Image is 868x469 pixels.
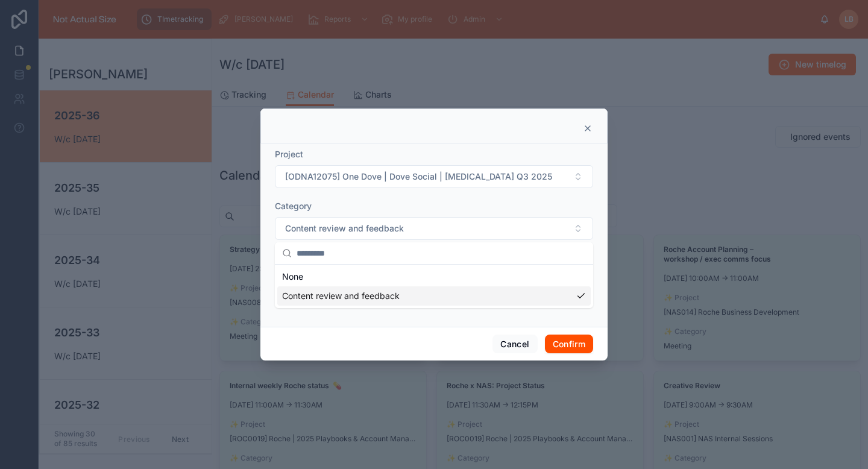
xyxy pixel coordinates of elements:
span: Content review and feedback [282,290,400,302]
span: Content review and feedback [285,222,404,234]
div: Suggestions [275,265,593,308]
span: [ODNA12075] One Dove | Dove Social | [MEDICAL_DATA] Q3 2025 [285,171,552,183]
button: Select Button [275,165,593,188]
button: Confirm [545,335,593,354]
span: Category [275,201,312,211]
div: None [277,267,591,286]
span: Project [275,149,303,159]
button: Cancel [492,335,537,354]
button: Select Button [275,217,593,240]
